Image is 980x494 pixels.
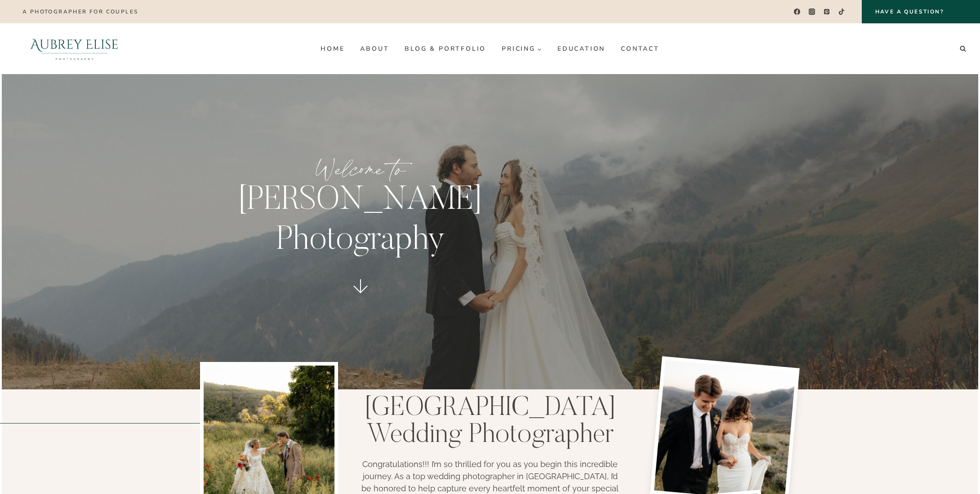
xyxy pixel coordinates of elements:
span: Pricing [502,45,542,52]
img: Aubrey Elise Photography [11,23,138,74]
p: A photographer for couples [22,9,138,15]
a: TikTok [835,5,848,18]
nav: Primary [313,42,667,56]
p: Welcome to [210,152,511,186]
a: Pinterest [820,5,833,18]
p: [PERSON_NAME] Photography [210,181,511,261]
a: Facebook [790,5,803,18]
a: Blog & Portfolio [397,42,494,56]
button: View Search Form [957,43,969,55]
a: Home [313,42,352,56]
a: Education [549,42,613,56]
a: Pricing [494,42,550,56]
a: Instagram [806,5,819,18]
h1: [GEOGRAPHIC_DATA] Wedding Photographer [358,395,623,449]
a: About [352,42,397,56]
a: Contact [613,42,668,56]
